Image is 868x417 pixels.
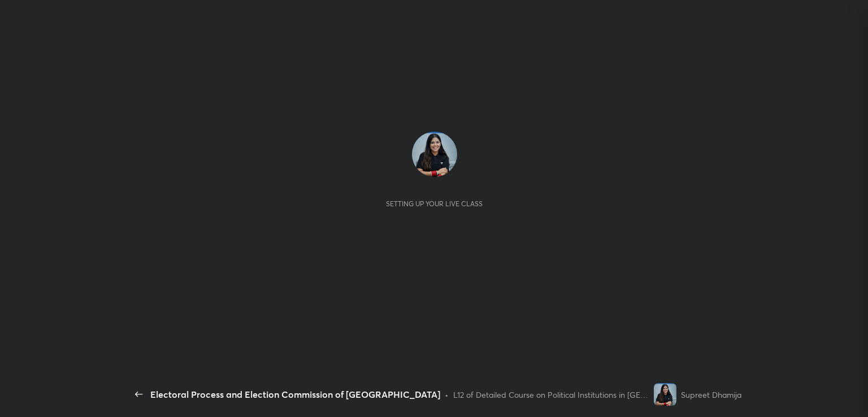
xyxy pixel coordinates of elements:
img: e6b7fd9604b54f40b4ba6e3a0c89482a.jpg [654,383,676,406]
div: Supreet Dhamija [681,389,741,401]
img: e6b7fd9604b54f40b4ba6e3a0c89482a.jpg [412,132,457,177]
div: • [445,389,449,401]
div: Electoral Process and Election Commission of [GEOGRAPHIC_DATA] [150,388,440,401]
div: Setting up your live class [386,199,483,208]
div: L12 of Detailed Course on Political Institutions in [GEOGRAPHIC_DATA] - UGC NET [DATE] [453,389,649,401]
